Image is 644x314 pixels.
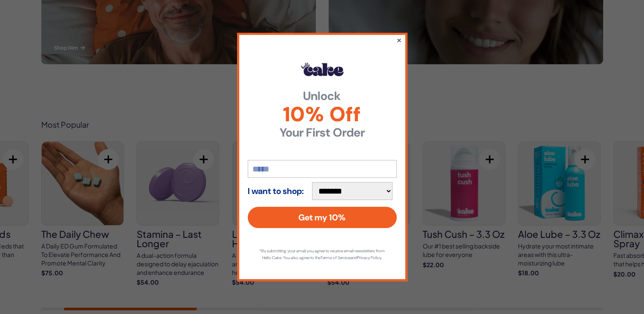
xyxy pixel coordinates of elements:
p: *By submitting your email you agree to receive email newsletters from Hello Cake. You also agree ... [256,248,388,261]
strong: I want to shop: [248,186,304,196]
span: 10% Off [248,104,397,125]
button: × [396,35,401,45]
img: Hello Cake [301,63,343,76]
a: Terms of Service [321,255,350,260]
button: Get my 10% [248,207,397,228]
strong: Unlock [248,90,397,102]
strong: Your First Order [248,127,397,139]
a: Privacy Policy [357,255,381,260]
